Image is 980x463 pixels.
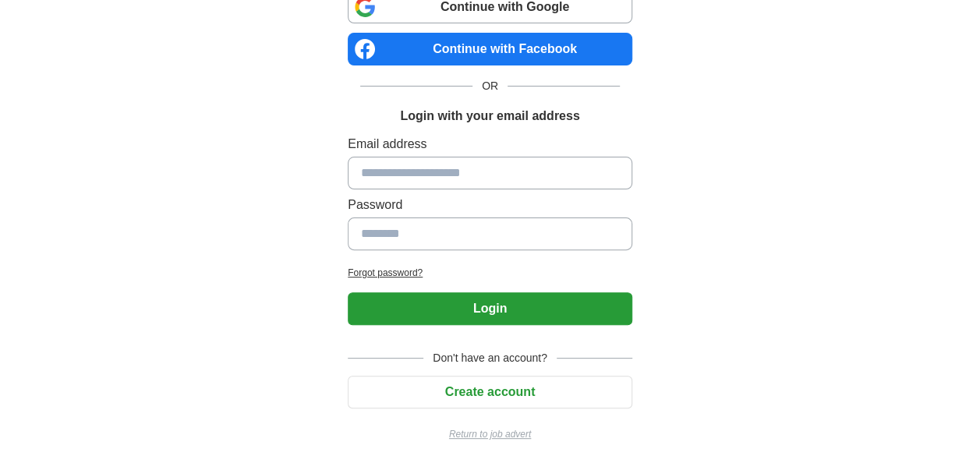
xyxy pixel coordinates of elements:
[423,350,557,366] span: Don't have an account?
[348,292,632,325] button: Login
[348,33,632,65] a: Continue with Facebook
[348,376,632,408] button: Create account
[348,266,632,280] a: Forgot password?
[472,78,508,94] span: OR
[400,107,579,125] h1: Login with your email address
[348,427,632,441] a: Return to job advert
[348,385,632,398] a: Create account
[348,135,632,154] label: Email address
[348,196,632,214] label: Password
